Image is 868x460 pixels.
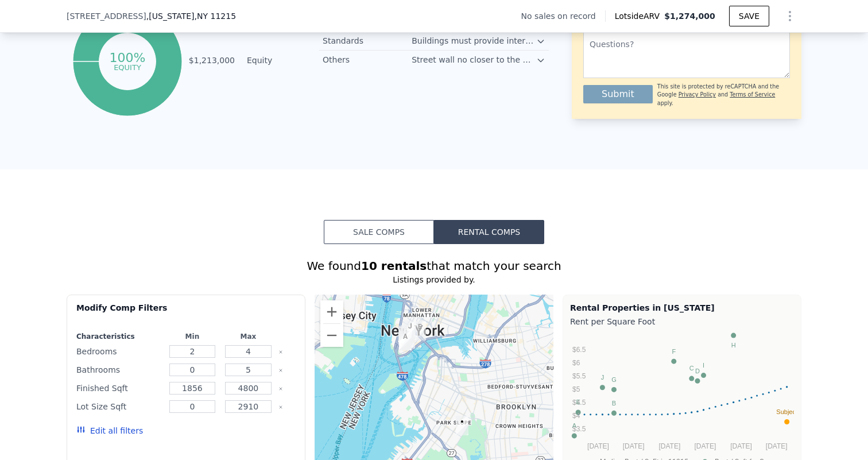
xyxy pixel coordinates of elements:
span: Lotside ARV [615,10,664,22]
div: Others [323,54,412,65]
button: Clear [278,350,283,354]
div: Rental Properties in [US_STATE] [570,302,794,314]
button: Edit all filters [76,425,143,436]
div: Buildings must provide interior amenities per Quality Housing Program [412,35,536,47]
button: Submit [583,85,653,103]
button: Rental Comps [434,220,544,244]
div: 55 Wall St Apt 550 [400,327,413,347]
button: Clear [278,405,283,409]
text: [DATE] [587,442,609,450]
a: Privacy Policy [679,91,716,98]
div: Bathrooms [76,362,162,378]
button: Zoom in [320,300,343,323]
span: $1,274,000 [664,11,715,21]
text: $6 [572,359,580,367]
text: D [695,368,700,374]
button: Zoom out [320,324,343,347]
div: Finished Sqft [76,380,162,396]
div: 15 Broad St Apt 1010 [398,326,411,345]
text: $3.5 [572,425,586,433]
div: Max [223,332,274,341]
div: Listings provided by . [67,274,801,285]
text: G [611,376,617,383]
text: B [612,400,616,407]
button: Sale Comps [324,220,434,244]
div: This site is protected by reCAPTCHA and the Google and apply. [657,83,790,107]
a: Terms of Service [730,91,775,98]
div: Lot Size Sqft [76,399,162,415]
span: , [US_STATE] [146,10,236,22]
button: Show Options [778,5,801,28]
div: Standards [323,35,412,47]
div: 119 Prospect Park W Apt 1 [456,416,468,435]
div: 59 John St Apt 11b [404,320,416,340]
span: , NY 11215 [195,11,236,21]
text: Subject [776,408,797,415]
text: $5 [572,385,580,393]
div: No sales on record [521,10,605,22]
text: J [601,374,604,381]
text: [DATE] [623,442,645,450]
tspan: 100% [109,51,145,65]
button: Clear [278,386,283,391]
td: $1,213,000 [188,54,235,67]
text: $4 [572,412,580,420]
text: [DATE] [766,442,788,450]
text: [DATE] [658,442,680,450]
div: 50 Pine St Apt 2 [401,325,414,345]
text: [DATE] [730,442,752,450]
text: $6.5 [572,346,586,354]
div: We found that match your search [67,258,801,274]
div: Modify Comp Filters [76,302,296,323]
text: E [576,399,580,405]
div: 272 Water St # 2f2r [413,321,426,341]
text: F [672,348,676,355]
text: $5.5 [572,372,586,380]
tspan: equity [114,63,141,71]
strong: 10 rentals [361,259,427,273]
button: SAVE [729,6,769,26]
td: Equity [245,54,296,67]
button: Clear [278,368,283,373]
text: $4.5 [572,399,586,407]
text: I [703,362,704,369]
div: Street wall no closer to the street line than adjacent walls; off-street parking not allowed in f... [412,54,536,65]
div: Bedrooms [76,343,162,360]
div: Rent per Square Foot [570,314,794,330]
div: 54 Stone St Apt 6a [399,331,412,350]
text: A [572,422,577,429]
text: [DATE] [694,442,716,450]
text: C [689,365,694,372]
div: Characteristics [76,332,162,341]
div: Min [166,332,218,341]
text: H [731,342,736,349]
span: [STREET_ADDRESS] [67,10,146,22]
